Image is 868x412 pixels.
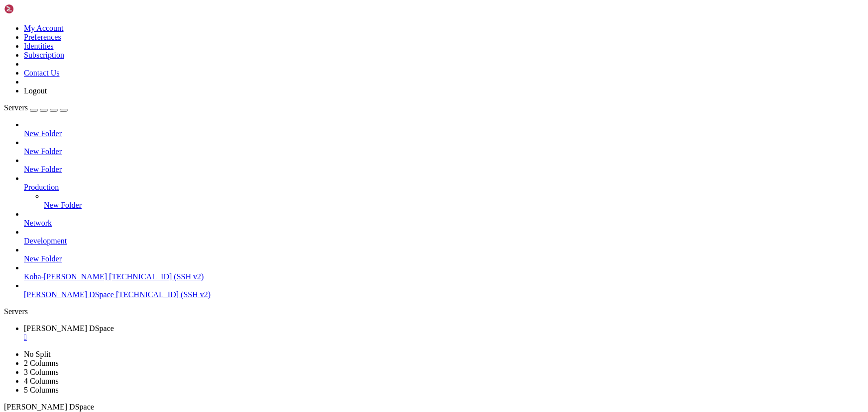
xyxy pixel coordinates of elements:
[24,272,864,281] a: Koha-[PERSON_NAME] [TECHNICAL_ID] (SSH v2)
[24,219,52,227] span: Network
[24,324,114,332] span: [PERSON_NAME] DSpace
[24,246,864,263] li: New Folder
[24,210,864,228] li: Network
[24,228,864,246] li: Development
[24,165,62,173] span: New Folder
[24,219,864,228] a: Network
[24,183,59,191] span: Production
[24,129,864,138] a: New Folder
[109,272,204,281] span: [TECHNICAL_ID] (SSH v2)
[24,174,864,210] li: Production
[44,201,864,210] a: New Folder
[24,165,864,174] a: New Folder
[24,290,114,299] span: [PERSON_NAME] DSpace
[24,324,864,342] a: Nidhi DSpace
[24,350,51,358] a: No Split
[24,237,864,246] a: Development
[24,42,54,50] a: Identities
[24,359,59,367] a: 2 Columns
[24,386,59,394] a: 5 Columns
[24,129,62,138] span: New Folder
[24,86,47,95] a: Logout
[4,4,61,14] img: Shellngn
[24,51,64,59] a: Subscription
[24,254,864,263] a: New Folder
[24,281,864,299] li: [PERSON_NAME] DSpace [TECHNICAL_ID] (SSH v2)
[24,24,64,32] a: My Account
[24,333,864,342] a: 
[4,103,68,112] a: Servers
[24,120,864,138] li: New Folder
[24,147,62,156] span: New Folder
[4,403,94,411] span: [PERSON_NAME] DSpace
[24,237,67,245] span: Development
[4,307,864,316] div: Servers
[24,272,107,281] span: Koha-[PERSON_NAME]
[4,103,28,112] span: Servers
[24,138,864,156] li: New Folder
[24,69,60,77] a: Contact Us
[24,368,59,376] a: 3 Columns
[24,263,864,281] li: Koha-[PERSON_NAME] [TECHNICAL_ID] (SSH v2)
[24,156,864,174] li: New Folder
[24,254,62,263] span: New Folder
[24,290,864,299] a: [PERSON_NAME] DSpace [TECHNICAL_ID] (SSH v2)
[24,33,61,41] a: Preferences
[24,377,59,385] a: 4 Columns
[44,201,82,209] span: New Folder
[44,192,864,210] li: New Folder
[116,290,211,299] span: [TECHNICAL_ID] (SSH v2)
[24,183,864,192] a: Production
[24,147,864,156] a: New Folder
